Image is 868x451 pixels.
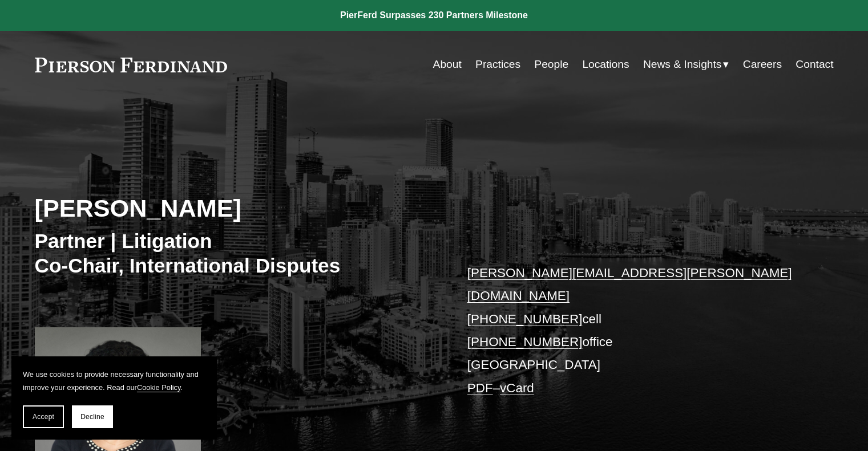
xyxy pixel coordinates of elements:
[643,54,729,75] a: folder dropdown
[72,405,113,428] button: Decline
[467,266,792,303] a: [PERSON_NAME][EMAIL_ADDRESS][PERSON_NAME][DOMAIN_NAME]
[796,54,833,75] a: Contact
[582,54,629,75] a: Locations
[11,356,217,440] section: Cookie banner
[33,413,54,421] span: Accept
[23,368,205,394] p: We use cookies to provide necessary functionality and improve your experience. Read our .
[467,335,583,349] a: [PHONE_NUMBER]
[500,381,534,395] a: vCard
[743,54,782,75] a: Careers
[35,229,434,278] h3: Partner | Litigation Co-Chair, International Disputes
[35,193,434,223] h2: [PERSON_NAME]
[467,262,800,400] p: cell office [GEOGRAPHIC_DATA] –
[534,54,568,75] a: People
[475,54,520,75] a: Practices
[433,54,462,75] a: About
[467,312,583,326] a: [PHONE_NUMBER]
[23,405,64,428] button: Accept
[643,55,722,75] span: News & Insights
[467,381,493,395] a: PDF
[137,383,181,392] a: Cookie Policy
[80,413,104,421] span: Decline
